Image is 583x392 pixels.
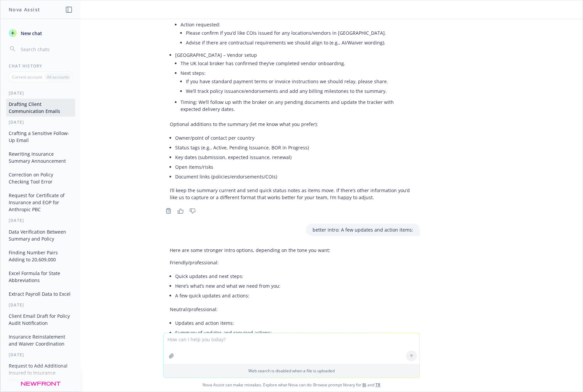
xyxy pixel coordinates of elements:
[6,288,75,299] button: Extract Payroll Data to Excel
[6,27,75,39] button: New chat
[165,208,171,214] svg: Copy to clipboard
[1,63,81,69] div: Chat History
[186,86,413,96] li: We’ll track policy issuance/endorsements and add any billing milestones to the summary.
[6,247,75,265] button: Finding Number Pairs Adding to 20,609,000
[6,360,75,385] button: Request to Add Additional Insured to Insurance Policies
[6,331,75,349] button: Insurance Reinstatement and Waiver Coordination
[181,20,413,49] li: Action requested:
[19,30,42,37] span: New chat
[175,318,330,328] li: Updates and action items:
[1,218,81,223] div: [DATE]
[12,74,42,80] p: Current account
[175,271,330,281] li: Quick updates and next steps:
[6,190,75,215] button: Request for Certificate of Insurance and EOP for Anthropic PBC
[186,38,413,47] li: Advise if there are contractual requirements we should align to (e.g., AI/Waiver wording).
[362,382,366,388] a: BI
[186,77,413,86] li: If you have standard payment terms or invoice instructions we should relay, please share.
[170,121,413,128] p: Optional additions to the summary (let me know what you prefer):
[175,328,330,338] li: Summary of updates and required actions:
[1,302,81,308] div: [DATE]
[170,259,330,266] p: Friendly/professional:
[6,148,75,166] button: Rewriting Insurance Summary Announcement
[175,291,330,300] li: A few quick updates and actions:
[313,226,413,233] p: better intro: A few updates and action items:
[175,162,413,172] li: Open items/risks
[175,133,413,143] li: Owner/point of contact per country
[181,97,413,114] li: Timing: We’ll follow up with the broker on any pending documents and update the tracker with expe...
[6,226,75,244] button: Data Verification Between Summary and Policy
[6,310,75,329] button: Client Email Draft for Policy Audit Notification
[19,44,73,54] input: Search chats
[181,58,413,68] li: The UK local broker has confirmed they’ve completed vendor onboarding.
[170,306,330,313] p: Neutral/professional:
[170,187,413,201] p: I’ll keep the summary current and send quick status notes as items move. If there’s other informa...
[1,119,81,125] div: [DATE]
[175,51,413,58] p: [GEOGRAPHIC_DATA] – Vendor setup
[1,90,81,96] div: [DATE]
[186,28,413,38] li: Please confirm if you’d like COIs issued for any locations/vendors in [GEOGRAPHIC_DATA].
[175,172,413,181] li: Document links (policies/endorsements/COIs)
[175,281,330,291] li: Here’s what’s new and what we need from you:
[375,382,380,388] a: TR
[6,268,75,286] button: Excel Formula for State Abbreviations
[167,368,416,374] p: Web search is disabled when a file is uploaded
[47,74,69,80] p: All accounts
[1,352,81,358] div: [DATE]
[175,143,413,152] li: Status tags (e.g., Active, Pending Issuance, BOR in Progress)
[181,68,413,97] li: Next steps:
[6,169,75,187] button: Correction on Policy Checking Tool Error
[175,152,413,162] li: Key dates (submission, expected issuance, renewal)
[187,206,198,216] button: Thumbs down
[170,247,330,254] p: Here are some stronger intro options, depending on the tone you want:
[6,99,75,117] button: Drafting Client Communication Emails
[6,128,75,146] button: Crafting a Sensitive Follow-Up Email
[3,378,580,392] span: Nova Assist can make mistakes. Explore what Nova can do: Browse prompt library for and
[9,6,40,13] h1: Nova Assist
